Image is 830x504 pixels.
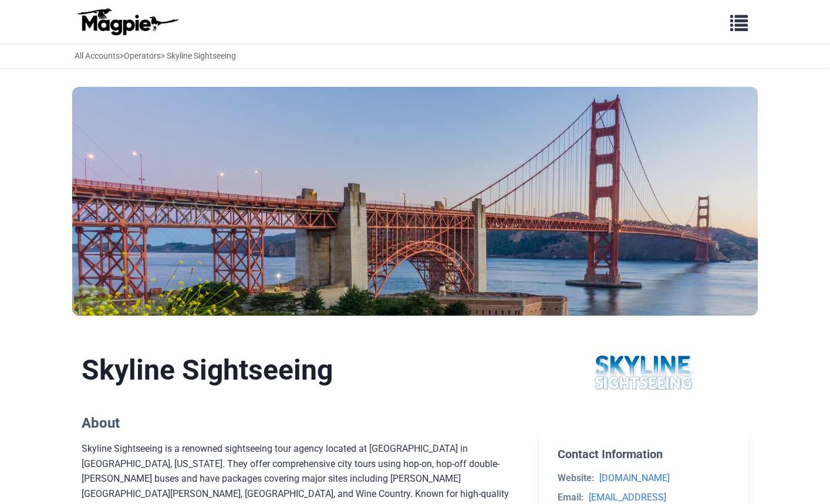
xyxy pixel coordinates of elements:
img: Skyline Sightseeing logo [587,353,700,391]
strong: Website: [558,472,595,483]
img: logo-ab69f6fb50320c5b225c76a69d11143b.png [75,8,180,36]
h2: About [82,415,520,432]
strong: Email: [558,492,584,503]
a: Operators [124,51,161,60]
h1: Skyline Sightseeing [82,353,520,387]
a: [DOMAIN_NAME] [599,472,670,483]
div: > > Skyline Sightseeing [75,49,236,62]
h2: Contact Information [558,447,730,461]
img: Skyline Sightseeing banner [72,87,758,315]
a: All Accounts [75,51,120,60]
